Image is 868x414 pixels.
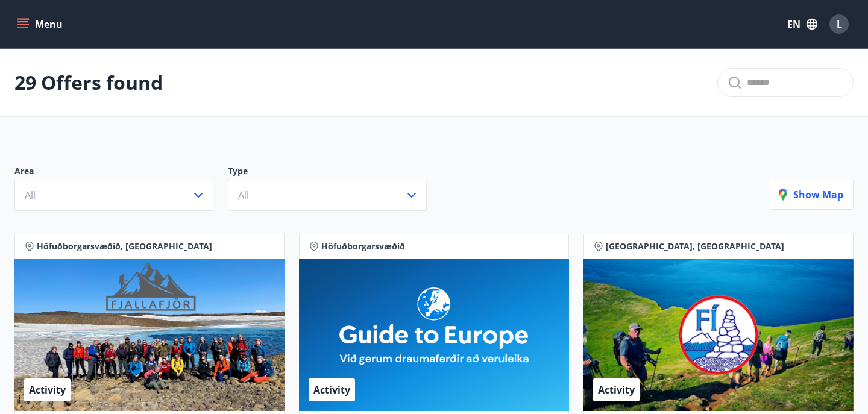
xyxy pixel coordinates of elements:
span: Activity [598,383,635,397]
span: Activity [29,383,66,397]
span: All [238,189,249,202]
span: Activity [313,383,350,397]
p: Show map [779,188,843,201]
button: All [14,180,213,211]
span: All [25,189,36,202]
span: [GEOGRAPHIC_DATA], [GEOGRAPHIC_DATA] [606,240,784,252]
button: All [228,180,427,211]
span: Höfuðborgarsvæðið, [GEOGRAPHIC_DATA] [37,240,212,252]
span: L [837,17,842,31]
p: 29 Offers found [14,69,163,96]
button: L [825,10,854,39]
button: Show map [769,180,854,210]
button: menu [14,13,68,35]
button: EN [782,13,822,35]
span: Höfuðborgarsvæðið [321,240,405,252]
p: Area [14,165,228,180]
p: Type [228,165,441,180]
